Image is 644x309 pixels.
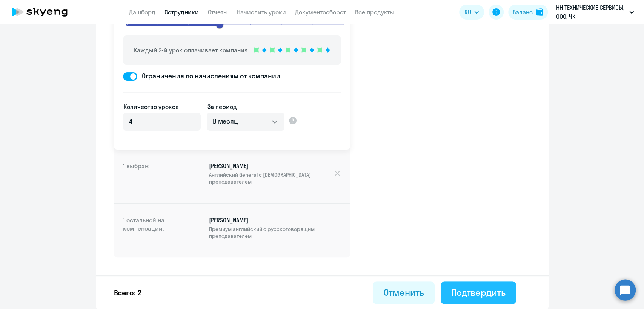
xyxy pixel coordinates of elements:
[164,8,199,16] a: Сотрудники
[536,8,543,16] img: balance
[459,5,484,20] button: RU
[508,5,548,20] button: Балансbalance
[123,216,183,245] h4: 1 остальной на компенсации:
[123,162,183,191] h4: 1 выбран:
[355,8,394,16] a: Все продукты
[383,286,424,298] div: Отменить
[209,216,341,239] p: [PERSON_NAME]
[209,171,334,185] span: Английский General с [DEMOGRAPHIC_DATA] преподавателем
[114,288,141,298] p: Всего: 2
[207,102,237,111] label: За период
[373,281,434,304] button: Отменить
[124,102,179,111] label: Количество уроков
[209,162,334,185] p: [PERSON_NAME]
[441,281,516,304] button: Подтвердить
[137,71,280,81] span: Ограничения по начислениям от компании
[295,8,346,16] a: Документооборот
[451,286,506,298] div: Подтвердить
[237,8,286,16] a: Начислить уроки
[513,8,533,17] div: Баланс
[556,3,626,21] p: НН ТЕХНИЧЕСКИЕ СЕРВИСЫ, ООО, ЧК
[129,8,155,16] a: Дашборд
[552,3,638,21] button: НН ТЕХНИЧЕСКИЕ СЕРВИСЫ, ООО, ЧК
[134,46,248,55] p: Каждый 2-й урок оплачивает компания
[464,8,471,17] span: RU
[208,8,228,16] a: Отчеты
[209,226,341,239] span: Премиум английский с русскоговорящим преподавателем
